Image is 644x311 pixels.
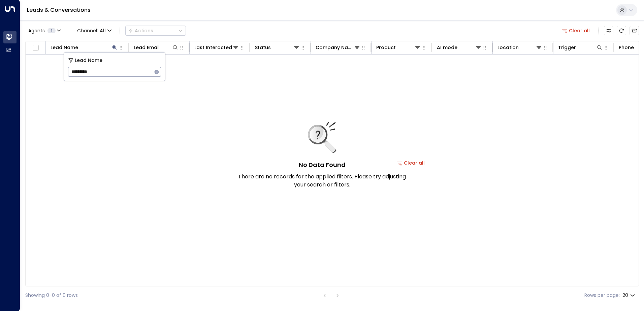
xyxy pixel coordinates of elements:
button: Archived Leads [630,26,639,35]
div: Product [376,43,396,51]
div: Lead Email [134,43,179,51]
span: All [100,28,106,33]
h5: No Data Found [299,160,346,169]
div: Trigger [558,43,576,51]
span: 1 [47,28,56,33]
div: Lead Name [51,43,78,51]
div: Last Interacted [194,43,239,51]
nav: pagination navigation [320,291,342,300]
div: Phone [619,43,634,51]
div: Location [497,43,519,51]
div: Status [255,43,271,51]
span: Refresh [617,26,626,35]
button: Clear all [394,158,428,168]
span: Agents [28,28,45,33]
button: Channel:All [74,26,114,35]
div: Status [255,43,300,51]
div: Actions [128,28,153,34]
div: AI mode [437,43,482,51]
div: Lead Name [51,43,118,51]
div: Trigger [558,43,603,51]
span: Channel: [74,26,114,35]
p: There are no records for the applied filters. Please try adjusting your search or filters. [238,173,406,189]
div: Lead Email [134,43,160,51]
a: Leads & Conversations [27,6,91,14]
label: Rows per page: [584,292,620,299]
div: Button group with a nested menu [125,26,186,36]
span: Lead Name [75,57,102,64]
div: Company Name [316,43,354,51]
span: Toggle select all [31,44,40,52]
div: Last Interacted [194,43,232,51]
button: Customize [604,26,613,35]
div: Company Name [316,43,360,51]
button: Clear all [559,26,593,35]
div: Showing 0-0 of 0 rows [25,292,78,299]
button: Agents1 [25,26,63,35]
button: Actions [125,26,186,36]
div: AI mode [437,43,457,51]
div: Location [497,43,542,51]
div: 20 [622,290,636,300]
div: Product [376,43,421,51]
